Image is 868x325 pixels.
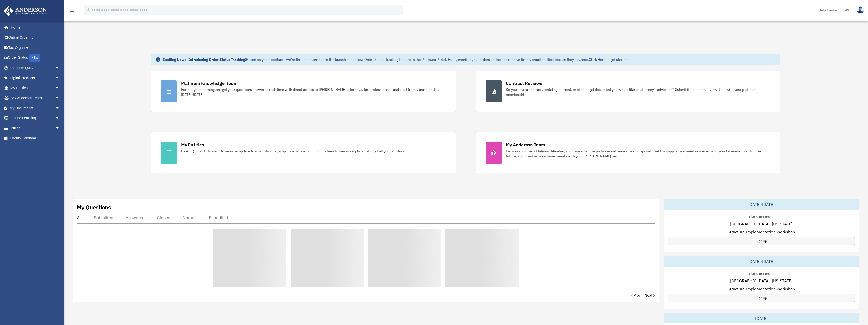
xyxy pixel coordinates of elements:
a: My Anderson Teamarrow_drop_down [4,93,67,103]
span: arrow_drop_down [55,83,65,93]
div: Do you have a contract, rental agreement, or other legal document you would like an attorney's ad... [506,87,771,97]
div: Based on your feedback, we're thrilled to announce the launch of our new Order Status Tracking fe... [163,57,629,62]
div: All [77,215,82,220]
a: Contract Reviews Do you have a contract, rental agreement, or other legal document you would like... [476,71,781,112]
div: Contract Reviews [506,80,542,86]
a: Platinum Knowledge Room Further your learning and get your questions answered real-time with dire... [151,71,456,112]
div: Expedited [209,215,228,220]
a: Home [4,22,65,33]
div: My Questions [77,203,111,211]
div: My Anderson Team [506,142,545,148]
span: [GEOGRAPHIC_DATA], [US_STATE] [730,278,792,284]
div: Answered [126,215,145,220]
a: Digital Productsarrow_drop_down [4,73,67,83]
div: Closed [157,215,170,220]
span: arrow_drop_down [55,113,65,124]
div: Normal [183,215,197,220]
a: < Prev [631,293,641,298]
a: Billingarrow_drop_down [4,123,67,133]
span: arrow_drop_down [55,93,65,104]
span: arrow_drop_down [55,73,65,83]
a: Next > [645,293,655,298]
a: Click Here to get started! [589,57,629,62]
a: Online Learningarrow_drop_down [4,113,67,123]
a: Tax Organizers [4,42,67,53]
strong: Exciting News: Introducing Order Status Tracking! [163,57,246,62]
img: Anderson Advisors Platinum Portal [2,6,48,16]
div: [DATE]-[DATE] [664,199,859,210]
a: My Entities Looking for an EIN, want to make an update to an entity, or sign up for a bank accoun... [151,132,456,173]
div: NEW [29,54,40,62]
a: Online Ordering [4,33,67,43]
span: [GEOGRAPHIC_DATA], [US_STATE] [730,221,792,227]
a: Platinum Q&Aarrow_drop_down [4,63,67,73]
a: Order StatusNEW [4,53,67,63]
div: Live & In-Person [745,271,777,276]
span: arrow_drop_down [55,63,65,73]
a: My Documentsarrow_drop_down [4,103,67,113]
span: arrow_drop_down [55,103,65,113]
div: Looking for an EIN, want to make an update to an entity, or sign up for a bank account? Click her... [181,149,405,154]
i: search [85,7,91,12]
a: menu [69,9,75,13]
a: My Entitiesarrow_drop_down [4,83,67,93]
i: menu [69,7,75,13]
div: [DATE]-[DATE] [664,256,859,267]
div: Further your learning and get your questions answered real-time with direct access to [PERSON_NAM... [181,87,446,97]
div: Live & In-Person [745,214,777,219]
div: Platinum Knowledge Room [181,80,238,86]
span: Structure Implementation Workshop [727,286,795,292]
div: Did you know, as a Platinum Member, you have an entire professional team at your disposal? Get th... [506,149,771,159]
div: My Entities [181,142,204,148]
div: Submitted [94,215,113,220]
a: Sign Up [668,294,855,302]
a: Events Calendar [4,133,67,143]
a: Sign Up [668,237,855,245]
a: My Anderson Team Did you know, as a Platinum Member, you have an entire professional team at your... [476,132,781,173]
span: Structure Implementation Workshop [727,229,795,235]
span: arrow_drop_down [55,123,65,134]
img: User Pic [857,6,864,14]
div: [DATE] [664,313,859,323]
